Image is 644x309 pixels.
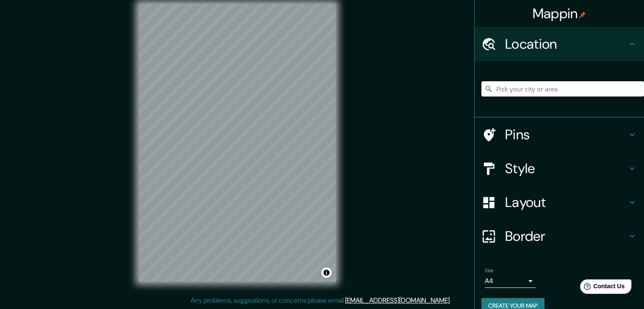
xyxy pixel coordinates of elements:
[485,267,494,274] label: Size
[139,4,336,282] canvas: Map
[481,81,644,97] input: Pick your city or area
[475,118,644,152] div: Pins
[533,5,586,22] h4: Mappin
[475,27,644,61] div: Location
[505,126,627,143] h4: Pins
[345,296,450,305] a: [EMAIL_ADDRESS][DOMAIN_NAME]
[505,36,627,52] h4: Location
[475,185,644,219] div: Layout
[475,152,644,185] div: Style
[505,194,627,211] h4: Layout
[451,295,452,306] div: .
[321,268,332,278] button: Toggle attribution
[569,276,635,300] iframe: Help widget launcher
[485,274,536,288] div: A4
[452,295,454,306] div: .
[579,11,586,18] img: pin-icon.png
[505,228,627,245] h4: Border
[505,160,627,177] h4: Style
[191,295,451,306] p: Any problems, suggestions, or concerns please email .
[475,219,644,253] div: Border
